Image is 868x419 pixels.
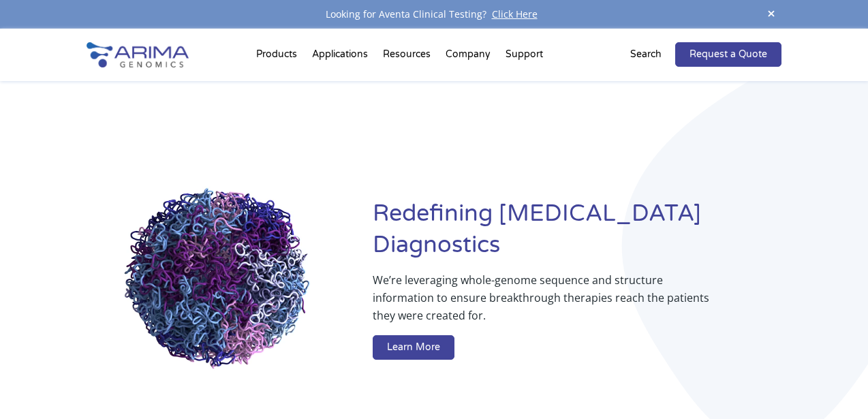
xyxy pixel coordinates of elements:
[373,198,781,271] h1: Redefining [MEDICAL_DATA] Diagnostics
[373,335,454,360] a: Learn More
[675,42,781,67] a: Request a Quote
[373,271,726,335] p: We’re leveraging whole-genome sequence and structure information to ensure breakthrough therapies...
[486,7,543,20] a: Click Here
[87,42,189,67] img: Arima-Genomics-logo
[800,354,868,419] iframe: Chat Widget
[630,46,662,63] p: Search
[87,5,781,23] div: Looking for Aventa Clinical Testing?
